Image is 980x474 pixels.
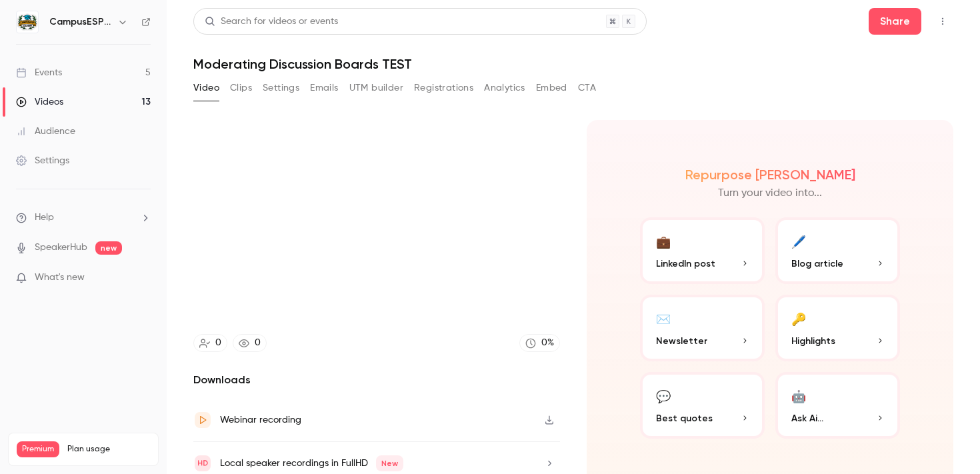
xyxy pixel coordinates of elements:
[640,295,765,361] button: ✉️Newsletter
[16,125,75,138] div: Audience
[95,241,122,255] span: new
[718,185,822,201] p: Turn your video into...
[536,77,567,99] button: Embed
[220,455,403,471] div: Local speaker recordings in FullHD
[640,372,765,439] button: 💬Best quotes
[656,308,671,329] div: ✉️
[541,336,554,350] div: 0 %
[685,167,855,183] h2: Repurpose [PERSON_NAME]
[230,77,252,99] button: Clips
[775,372,900,439] button: 🤖Ask Ai...
[656,385,671,406] div: 💬
[791,411,823,425] span: Ask Ai...
[220,412,301,428] div: Webinar recording
[640,217,765,284] button: 💼LinkedIn post
[17,441,59,457] span: Premium
[376,455,403,471] span: New
[349,77,403,99] button: UTM builder
[791,257,843,271] span: Blog article
[578,77,596,99] button: CTA
[135,272,151,284] iframe: Noticeable Trigger
[775,295,900,361] button: 🔑Highlights
[869,8,921,35] button: Share
[67,444,150,455] span: Plan usage
[791,308,806,329] div: 🔑
[656,231,671,251] div: 💼
[35,211,54,225] span: Help
[17,11,38,33] img: CampusESP Academy
[193,56,953,72] h1: Moderating Discussion Boards TEST
[791,385,806,406] div: 🤖
[310,77,338,99] button: Emails
[16,95,63,109] div: Videos
[484,77,525,99] button: Analytics
[205,15,338,29] div: Search for videos or events
[35,271,85,285] span: What's new
[791,334,835,348] span: Highlights
[193,334,227,352] a: 0
[775,217,900,284] button: 🖊️Blog article
[215,336,221,350] div: 0
[233,334,267,352] a: 0
[656,411,713,425] span: Best quotes
[519,334,560,352] a: 0%
[263,77,299,99] button: Settings
[16,66,62,79] div: Events
[932,11,953,32] button: Top Bar Actions
[16,154,69,167] div: Settings
[791,231,806,251] div: 🖊️
[193,77,219,99] button: Video
[193,372,560,388] h2: Downloads
[656,257,715,271] span: LinkedIn post
[35,241,87,255] a: SpeakerHub
[414,77,473,99] button: Registrations
[49,15,112,29] h6: CampusESP Academy
[16,211,151,225] li: help-dropdown-opener
[656,334,707,348] span: Newsletter
[255,336,261,350] div: 0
